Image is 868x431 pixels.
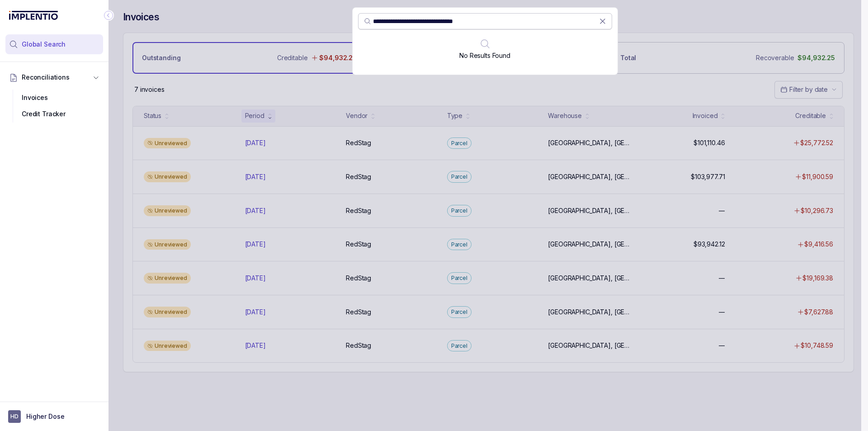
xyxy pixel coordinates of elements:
[5,88,103,124] div: Reconciliations
[22,40,66,49] span: Global Search
[13,90,96,106] div: Invoices
[8,410,21,423] span: User initials
[103,10,114,21] div: Collapse Icon
[459,51,510,60] p: No Results Found
[8,410,100,423] button: User initialsHigher Dose
[5,67,103,87] button: Reconciliations
[26,412,64,421] p: Higher Dose
[22,73,70,82] span: Reconciliations
[13,106,96,122] div: Credit Tracker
